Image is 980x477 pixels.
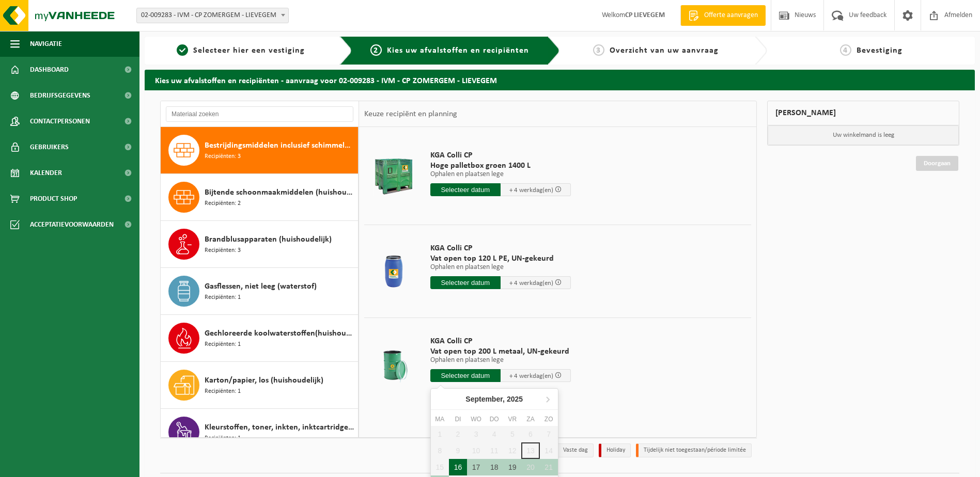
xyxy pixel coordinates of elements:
[449,459,467,475] div: 16
[30,134,69,160] span: Gebruikers
[30,186,77,212] span: Product Shop
[431,414,449,424] div: ma
[430,369,501,382] input: Selecteer datum
[205,186,355,199] span: Bijtende schoonmaakmiddelen (huishoudelijk)
[857,46,903,55] span: Bevestiging
[636,443,752,457] li: Tijdelijk niet toegestaan/période limitée
[30,108,90,134] span: Contactpersonen
[430,276,501,289] input: Selecteer datum
[555,443,594,457] li: Vaste dag
[205,340,241,349] span: Recipiënten: 1
[30,160,62,186] span: Kalender
[30,31,62,57] span: Navigatie
[430,183,501,196] input: Selecteer datum
[205,293,241,303] span: Recipiënten: 1
[430,357,571,364] p: Ophalen en plaatsen lege
[136,8,289,23] span: 02-009283 - IVM - CP ZOMERGEM - LIEVEGEM
[430,161,571,171] span: Hoge palletbox groen 1400 L
[467,459,485,475] div: 17
[193,46,305,55] span: Selecteer hier een vestiging
[161,315,359,362] button: Gechloreerde koolwaterstoffen(huishoudelijk) Recipiënten: 1
[205,152,241,162] span: Recipiënten: 3
[599,443,631,457] li: Holiday
[205,434,241,443] span: Recipiënten: 1
[430,336,571,346] span: KGA Colli CP
[161,268,359,315] button: Gasflessen, niet leeg (waterstof) Recipiënten: 1
[30,83,90,108] span: Bedrijfsgegevens
[205,246,241,256] span: Recipiënten: 3
[509,373,553,379] span: + 4 werkdag(en)
[205,421,355,434] span: Kleurstoffen, toner, inkten, inktcartridges (huishoudelijk)
[30,212,114,237] span: Acceptatievoorwaarden
[840,44,851,56] span: 4
[485,459,503,475] div: 18
[509,280,553,287] span: + 4 werkdag(en)
[150,44,332,57] a: 1Selecteer hier een vestiging
[625,11,665,19] strong: CP LIEVEGEM
[166,106,353,122] input: Materiaal zoeken
[430,264,571,271] p: Ophalen en plaatsen lege
[359,101,462,127] div: Keuze recipiënt en planning
[521,414,539,424] div: za
[137,8,288,23] span: 02-009283 - IVM - CP ZOMERGEM - LIEVEGEM
[768,125,959,145] p: Uw winkelmand is leeg
[485,414,503,424] div: do
[430,171,571,178] p: Ophalen en plaatsen lege
[387,46,529,55] span: Kies uw afvalstoffen en recipiënten
[430,253,571,264] span: Vat open top 120 L PE, UN-gekeurd
[430,346,571,357] span: Vat open top 200 L metaal, UN-gekeurd
[507,395,523,403] i: 2025
[767,101,959,125] div: [PERSON_NAME]
[205,387,241,396] span: Recipiënten: 1
[145,70,975,90] h2: Kies uw afvalstoffen en recipiënten - aanvraag voor 02-009283 - IVM - CP ZOMERGEM - LIEVEGEM
[467,414,485,424] div: wo
[702,10,760,21] span: Offerte aanvragen
[205,199,241,209] span: Recipiënten: 2
[509,187,553,194] span: + 4 werkdag(en)
[430,150,571,161] span: KGA Colli CP
[430,243,571,253] span: KGA Colli CP
[205,327,355,340] span: Gechloreerde koolwaterstoffen(huishoudelijk)
[30,57,69,83] span: Dashboard
[161,362,359,409] button: Karton/papier, los (huishoudelijk) Recipiënten: 1
[161,221,359,268] button: Brandblusapparaten (huishoudelijk) Recipiënten: 3
[161,174,359,221] button: Bijtende schoonmaakmiddelen (huishoudelijk) Recipiënten: 2
[503,414,521,424] div: vr
[680,5,766,26] a: Offerte aanvragen
[161,127,359,174] button: Bestrijdingsmiddelen inclusief schimmelwerende beschermingsmiddelen (huishoudelijk) Recipiënten: 3
[449,414,467,424] div: di
[177,44,188,56] span: 1
[916,156,958,171] a: Doorgaan
[540,414,558,424] div: zo
[205,233,332,246] span: Brandblusapparaten (huishoudelijk)
[370,44,382,56] span: 2
[503,459,521,475] div: 19
[205,280,317,293] span: Gasflessen, niet leeg (waterstof)
[461,391,527,407] div: September,
[161,409,359,456] button: Kleurstoffen, toner, inkten, inktcartridges (huishoudelijk) Recipiënten: 1
[205,139,355,152] span: Bestrijdingsmiddelen inclusief schimmelwerende beschermingsmiddelen (huishoudelijk)
[610,46,719,55] span: Overzicht van uw aanvraag
[205,374,323,387] span: Karton/papier, los (huishoudelijk)
[593,44,604,56] span: 3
